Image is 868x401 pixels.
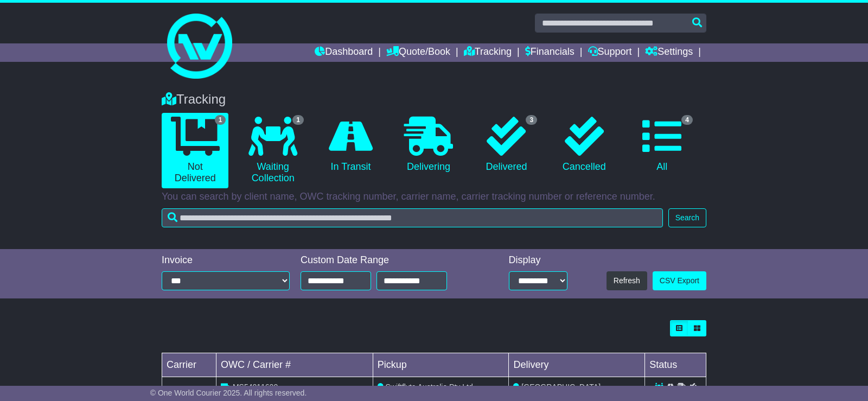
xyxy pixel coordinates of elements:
span: [GEOGRAPHIC_DATA] [521,383,601,391]
td: Delivery [509,353,645,377]
a: In Transit [317,113,384,177]
a: CSV Export [653,271,706,290]
td: Pickup [373,353,509,377]
div: Display [509,254,567,266]
span: 1 [292,115,304,125]
a: 3 Delivered [473,113,540,177]
td: OWC / Carrier # [216,353,373,377]
span: 4 [681,115,693,125]
a: Tracking [464,43,512,62]
div: Invoice [162,254,290,266]
div: Custom Date Range [301,254,475,266]
span: 1 [215,115,226,125]
a: Support [588,43,632,62]
span: © One World Courier 2025. All rights reserved. [150,389,307,397]
div: Tracking [156,92,712,107]
a: Financials [525,43,575,62]
a: 1 Waiting Collection [239,113,306,188]
a: Settings [645,43,693,62]
span: 3 [526,115,537,125]
td: Status [645,353,706,377]
button: Refresh [607,271,647,290]
a: Cancelled [551,113,617,177]
a: 1 Not Delivered [162,113,228,188]
a: Dashboard [315,43,373,62]
span: MS54011600 [233,383,278,391]
button: Search [668,208,706,227]
a: Quote/Book [386,43,450,62]
td: Carrier [162,353,216,377]
p: You can search by client name, OWC tracking number, carrier name, carrier tracking number or refe... [162,191,706,203]
a: Delivering [395,113,462,177]
a: 4 All [629,113,695,177]
span: Swiftflyte Australia Pty Ltd [386,383,473,391]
